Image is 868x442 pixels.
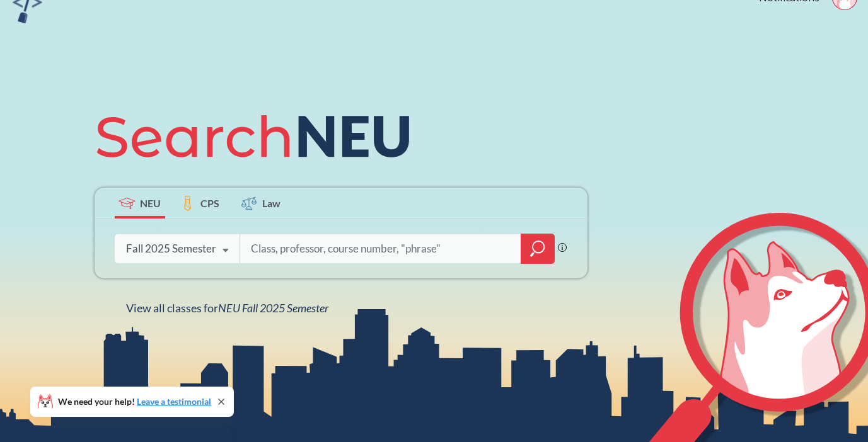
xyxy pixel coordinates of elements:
svg: magnifying glass [530,240,545,258]
div: Fall 2025 Semester [126,242,216,256]
span: NEU Fall 2025 Semester [218,301,328,315]
input: Class, professor, course number, "phrase" [250,235,512,262]
a: Leave a testimonial [137,396,211,407]
span: View all classes for [126,301,328,315]
span: We need your help! [58,397,211,406]
span: NEU [140,196,161,210]
div: magnifying glass [521,234,555,264]
span: CPS [200,196,219,210]
span: Law [262,196,281,210]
